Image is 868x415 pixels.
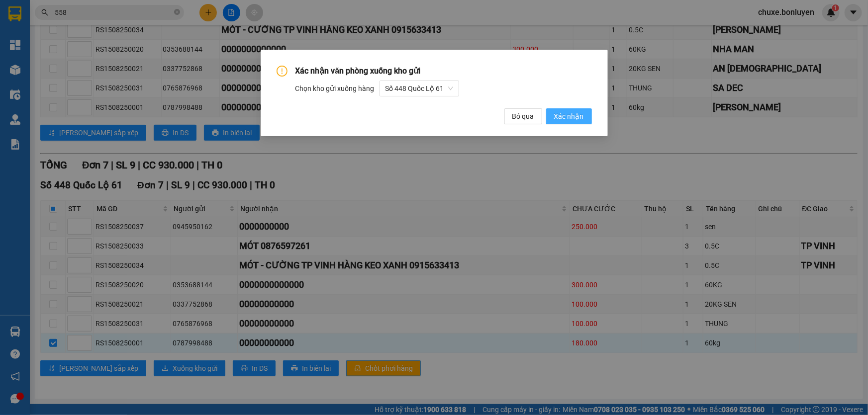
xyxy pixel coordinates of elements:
[386,81,453,96] span: Số 448 Quốc Lộ 61
[546,108,592,124] button: Xác nhận
[554,111,584,122] span: Xác nhận
[295,66,421,76] span: Xác nhận văn phòng xuống kho gửi
[504,108,542,124] button: Bỏ qua
[277,66,288,77] span: exclamation-circle
[295,81,592,96] div: Chọn kho gửi xuống hàng
[512,111,534,122] span: Bỏ qua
